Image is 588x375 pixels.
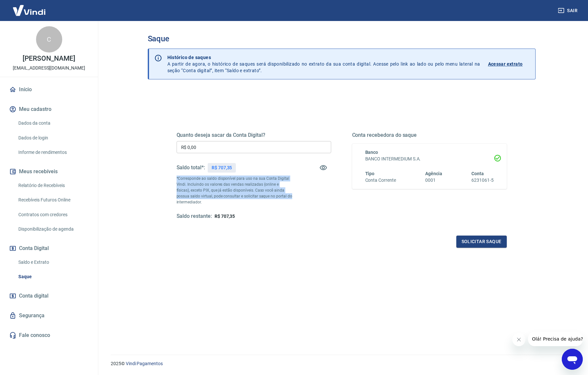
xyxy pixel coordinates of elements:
[365,156,494,162] h6: BANCO INTERMEDIUM S.A.
[177,164,205,171] h5: Saldo total*:
[471,171,484,176] span: Conta
[19,291,48,301] span: Conta digital
[456,236,507,248] button: Solicitar saque
[488,54,530,74] a: Acessar extrato
[13,65,85,72] p: [EMAIL_ADDRESS][DOMAIN_NAME]
[148,34,536,43] h3: Saque
[425,177,442,184] h6: 0001
[557,5,580,17] button: Sair
[512,333,525,346] iframe: Fechar mensagem
[8,289,90,303] a: Conta digital
[16,179,90,192] a: Relatório de Recebíveis
[488,61,523,67] p: Acessar extrato
[365,171,375,176] span: Tipo
[167,54,480,61] p: Histórico de saques
[16,146,90,159] a: Informe de rendimentos
[16,193,90,207] a: Recebíveis Futuros Online
[8,308,90,323] a: Segurança
[528,332,583,346] iframe: Mensagem da empresa
[365,150,378,155] span: Banco
[471,177,494,184] h6: 6231061-5
[8,241,90,256] button: Conta Digital
[352,132,507,138] h5: Conta recebedora do saque
[16,270,90,283] a: Saque
[126,361,163,366] a: Vindi Pagamentos
[16,256,90,269] a: Saldo e Extrato
[167,54,480,74] p: A partir de agora, o histórico de saques será disponibilizado no extrato da sua conta digital. Ac...
[365,177,396,184] h6: Conta Corrente
[177,176,293,205] p: *Corresponde ao saldo disponível para uso na sua Conta Digital Vindi. Incluindo os valores das ve...
[215,214,235,219] span: R$ 707,35
[4,5,55,10] span: Olá! Precisa de ajuda?
[562,349,583,370] iframe: Botão para abrir a janela de mensagens
[36,26,62,52] div: C
[8,328,90,343] a: Fale conosco
[425,171,442,176] span: Agência
[23,55,75,62] p: [PERSON_NAME]
[16,131,90,145] a: Dados de login
[177,213,212,220] h5: Saldo restante:
[8,102,90,116] button: Meu cadastro
[111,360,572,367] p: 2025 ©
[16,222,90,236] a: Disponibilização de agenda
[8,82,90,97] a: Início
[16,208,90,221] a: Contratos com credores
[8,0,50,20] img: Vindi
[16,116,90,130] a: Dados da conta
[212,164,232,171] p: R$ 707,35
[177,132,331,138] h5: Quanto deseja sacar da Conta Digital?
[8,164,90,179] button: Meus recebíveis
